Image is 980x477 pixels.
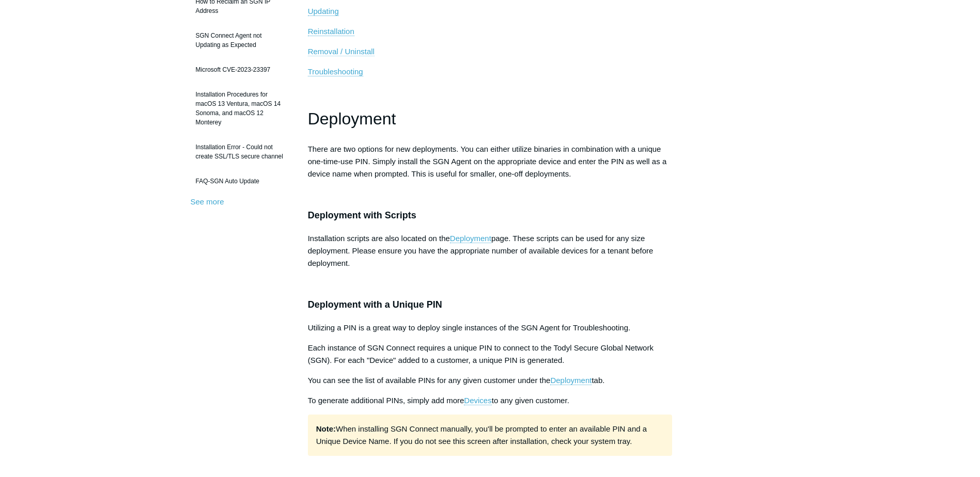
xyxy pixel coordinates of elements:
strong: Note: [316,424,336,433]
span: to any given customer. [492,396,569,405]
span: Installation scripts are also located on the [308,234,450,243]
span: Each instance of SGN Connect requires a unique PIN to connect to the Todyl Secure Global Network ... [308,343,654,364]
a: Updating [308,7,339,16]
a: Installation Procedures for macOS 13 Ventura, macOS 14 Sonoma, and macOS 12 Monterey [191,85,292,132]
a: Deployment [550,376,592,385]
a: Microsoft CVE-2023-23397 [191,60,292,79]
span: To generate additional PINs, simply add more [308,396,464,405]
span: page. These scripts can be used for any size deployment. Please ensure you have the appropriate n... [308,234,654,267]
p: When installing SGN Connect manually, you'll be prompted to enter an available PIN and a Unique D... [308,415,673,456]
span: tab. [592,376,604,385]
a: Troubleshooting [308,67,363,76]
span: There are two options for new deployments. You can either utilize binaries in combination with a ... [308,145,667,178]
span: Updating [308,7,339,15]
span: Utilizing a PIN is a great way to deploy single instances of the SGN Agent for Troubleshooting. [308,323,631,332]
a: SGN Connect Agent not Updating as Expected [191,26,292,55]
a: Removal / Uninstall [308,47,375,56]
a: Deployment [450,234,491,243]
span: Deployment with a Unique PIN [308,299,442,310]
span: Deployment with Scripts [308,210,416,220]
span: Troubleshooting [308,67,363,76]
a: See more [191,197,224,206]
a: Devices [464,396,491,405]
a: FAQ-SGN Auto Update [191,171,292,191]
span: Removal / Uninstall [308,47,375,56]
a: Installation Error - Could not create SSL/TLS secure channel [191,137,292,166]
span: Deployment [308,109,396,128]
a: Reinstallation [308,27,354,36]
span: You can see the list of available PINs for any given customer under the [308,376,551,385]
